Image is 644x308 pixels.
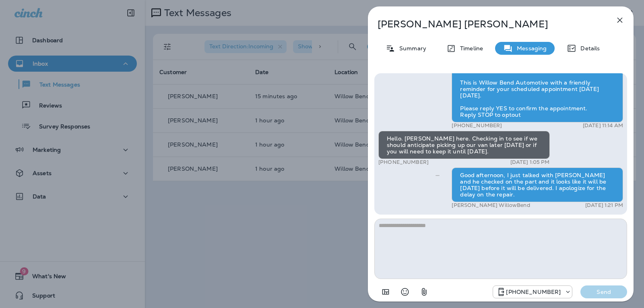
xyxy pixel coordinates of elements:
p: [DATE] 1:21 PM [585,202,623,209]
p: [DATE] 11:14 AM [583,122,623,129]
p: [DATE] 1:05 PM [510,159,550,165]
button: Add in a premade template [378,284,394,300]
p: [PHONE_NUMBER] [506,289,561,295]
p: [PERSON_NAME] WillowBend [452,202,530,209]
span: Sent [436,171,440,178]
p: [PHONE_NUMBER] [452,122,502,129]
div: Hello. [PERSON_NAME] here. Checking in to see if we should anticipate picking up our van later [D... [378,131,550,159]
p: Details [576,45,600,52]
button: Select an emoji [397,284,413,300]
p: [PHONE_NUMBER] [378,159,429,165]
div: Hello [PERSON_NAME], This is Willow Bend Automotive with a friendly reminder for your scheduled a... [452,62,623,122]
p: Summary [395,45,426,52]
p: [PERSON_NAME] [PERSON_NAME] [378,19,597,30]
div: Good afternoon, I just talked with [PERSON_NAME] and he checked on the part and it looks like it ... [452,167,623,202]
div: +1 (813) 497-4455 [493,287,572,297]
p: Messaging [513,45,547,52]
p: Timeline [456,45,483,52]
